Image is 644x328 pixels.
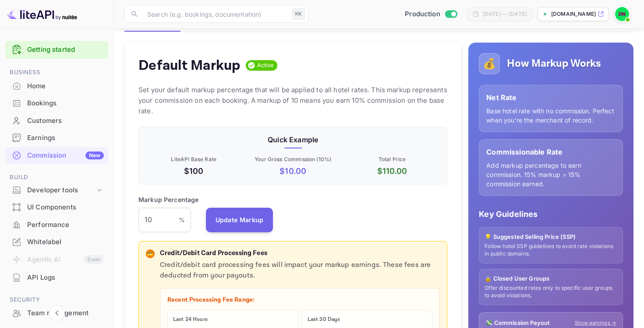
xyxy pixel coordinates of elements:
[5,269,108,286] div: API Logs
[5,234,108,250] a: Whitelabel
[486,106,616,125] p: Base hotel rate with no commission. Perfect when you're the merchant of record.
[142,5,288,23] input: Search (e.g. bookings, documentation)
[138,57,241,74] h4: Default Markup
[146,165,241,177] p: $100
[167,296,432,305] p: Recent Processing Fee Range:
[138,208,179,232] input: 0
[344,155,440,163] p: Total Price
[138,85,447,116] p: Set your default markup percentage that will be applied to all hotel rates. This markup represent...
[5,305,108,321] a: Team management
[486,147,616,157] p: Commissionable Rate
[479,208,623,220] p: Key Guidelines
[485,233,617,241] p: 💡 Suggested Selling Price (SSP)
[147,250,153,258] p: 💳
[27,133,104,143] div: Earnings
[49,305,65,321] button: Collapse navigation
[27,202,104,213] div: UI Components
[5,295,108,305] span: Security
[27,185,95,195] div: Developer tools
[27,237,104,247] div: Whitelabel
[308,316,427,324] p: Last 30 Days
[551,10,596,18] p: [DOMAIN_NAME]
[5,78,108,95] div: Home
[5,269,108,285] a: API Logs
[138,195,199,204] p: Markup Percentage
[5,130,108,146] a: Earnings
[5,68,108,77] span: Business
[5,112,108,129] a: Customers
[5,216,108,234] div: Performance
[5,173,108,182] span: Build
[27,98,104,108] div: Bookings
[5,147,108,164] div: CommissionNew
[344,165,440,177] p: $ 110.00
[27,308,104,318] div: Team management
[206,208,273,232] button: Update Markup
[27,116,104,126] div: Customers
[5,95,108,111] a: Bookings
[146,155,241,163] p: LiteAPI Base Rate
[173,316,293,324] p: Last 24 Hours
[401,9,460,19] div: Switch to Sandbox mode
[5,305,108,322] div: Team management
[575,319,616,327] a: Show earnings →
[485,274,617,283] p: 🔒 Closed User Groups
[5,78,108,94] a: Home
[507,57,601,71] h5: How Markup Works
[160,260,440,281] p: Credit/debit card processing fees will impact your markup earnings. These fees are deducted from ...
[245,155,340,163] p: Your Gross Commission ( 10 %)
[27,220,104,230] div: Performance
[85,151,104,159] div: New
[146,134,440,145] p: Quick Example
[160,249,440,259] p: Credit/Debit Card Processing Fees
[27,81,104,91] div: Home
[292,8,305,20] div: ⌘K
[5,216,108,233] a: Performance
[27,151,104,161] div: Commission
[5,112,108,130] div: Customers
[254,61,278,70] span: Active
[5,95,108,112] div: Bookings
[5,183,108,198] div: Developer tools
[486,92,616,103] p: Net Rate
[5,41,108,59] div: Getting started
[483,56,496,72] p: 💰
[483,10,527,18] div: [DATE] — [DATE]
[27,273,104,283] div: API Logs
[5,234,108,251] div: Whitelabel
[485,285,617,299] p: Offer discounted rates only to specific user groups to avoid violations.
[5,130,108,147] div: Earnings
[179,215,185,224] p: %
[485,319,550,328] p: 💸 Commission Payout
[5,147,108,163] a: CommissionNew
[5,199,108,215] a: UI Components
[485,243,617,258] p: Follow hotel SSP guidelines to avoid rate violations in public domains.
[27,45,104,55] a: Getting started
[7,7,77,21] img: LiteAPI logo
[405,9,440,19] span: Production
[5,199,108,216] div: UI Components
[486,161,616,188] p: Add markup percentage to earn commission. 15% markup = 15% commission earned.
[245,165,340,177] p: $ 10.00
[615,7,629,21] img: Dominic Newboult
